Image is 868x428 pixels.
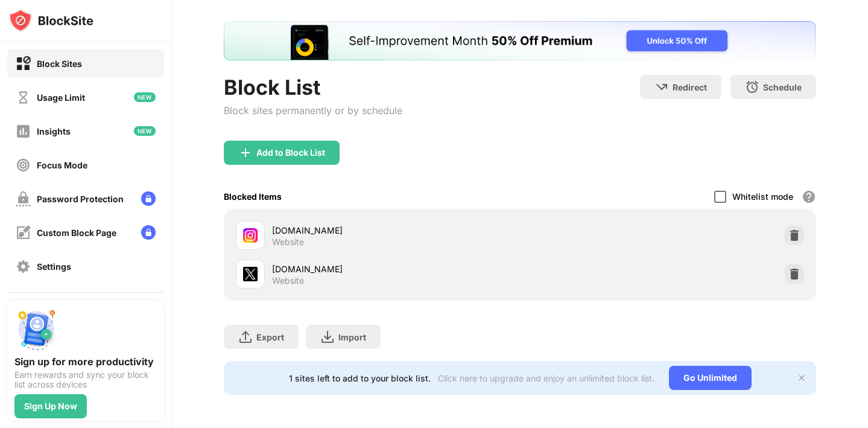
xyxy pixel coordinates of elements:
[338,332,366,342] div: Import
[673,82,707,92] div: Redirect
[141,225,156,240] img: lock-menu.svg
[37,126,71,136] div: Insights
[16,56,31,71] img: block-on.svg
[272,263,520,275] div: [DOMAIN_NAME]
[134,92,156,102] img: new-icon.svg
[24,401,77,411] div: Sign Up Now
[16,90,31,105] img: time-usage-off.svg
[134,126,156,136] img: new-icon.svg
[141,191,156,206] img: lock-menu.svg
[438,373,654,383] div: Click here to upgrade and enjoy an unlimited block list.
[224,104,402,117] div: Block sites permanently or by schedule
[763,82,802,92] div: Schedule
[224,21,816,60] iframe: Banner
[272,237,304,248] div: Website
[243,228,258,243] img: favicons
[16,225,31,240] img: customize-block-page-off.svg
[37,228,116,238] div: Custom Block Page
[14,356,157,368] div: Sign up for more productivity
[272,224,520,237] div: [DOMAIN_NAME]
[16,259,31,274] img: settings-off.svg
[37,160,87,170] div: Focus Mode
[37,261,71,272] div: Settings
[797,373,806,383] img: x-button.svg
[289,373,431,383] div: 1 sites left to add to your block list.
[669,366,752,390] div: Go Unlimited
[224,75,402,100] div: Block List
[16,124,31,139] img: insights-off.svg
[272,275,304,286] div: Website
[256,148,325,158] div: Add to Block List
[256,332,284,342] div: Export
[243,267,258,281] img: favicons
[8,8,93,33] img: logo-blocksite.svg
[14,370,157,389] div: Earn rewards and sync your block list across devices
[732,191,793,202] div: Whitelist mode
[37,59,82,69] div: Block Sites
[37,92,85,103] div: Usage Limit
[16,158,31,173] img: focus-off.svg
[14,307,58,351] img: push-signup.svg
[16,191,31,206] img: password-protection-off.svg
[224,191,282,202] div: Blocked Items
[37,194,124,204] div: Password Protection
